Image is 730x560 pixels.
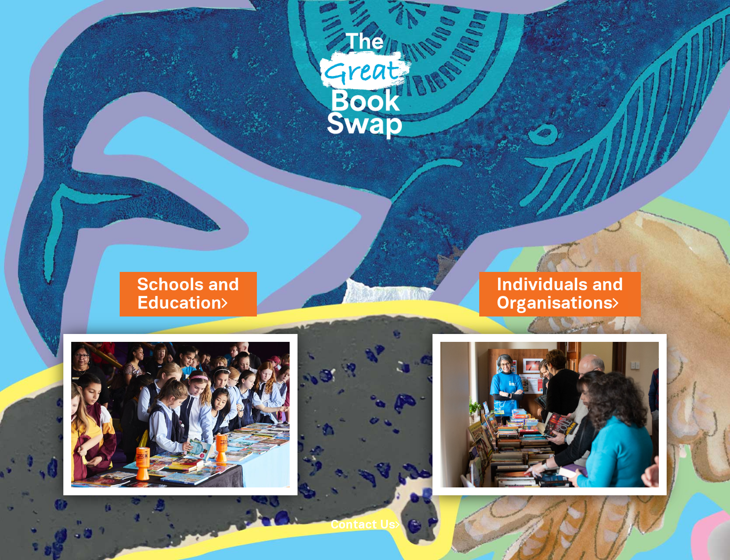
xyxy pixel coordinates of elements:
[63,334,298,495] img: Schools and Education
[311,10,419,155] img: Great Bookswap logo
[331,520,400,531] a: Contact Us
[137,273,239,315] a: Schools andEducation
[497,273,623,315] a: Individuals andOrganisations
[432,334,667,495] img: Individuals and Organisations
